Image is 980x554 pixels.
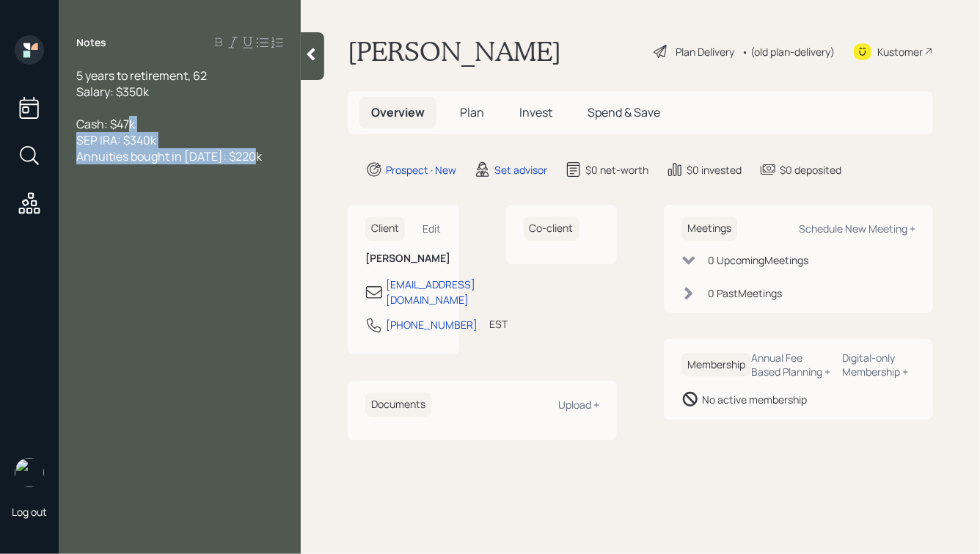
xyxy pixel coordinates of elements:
[751,351,831,379] div: Annual Fee Based Planning +
[708,285,782,301] div: 0 Past Meeting s
[386,277,475,307] div: [EMAIL_ADDRESS][DOMAIN_NAME]
[76,84,149,100] span: Salary: $350k
[681,353,751,377] h6: Membership
[524,216,579,241] h6: Co-client
[423,222,442,236] div: Edit
[742,44,835,59] div: • (old plan-delivery)
[585,162,648,178] div: $0 net-worth
[780,162,841,178] div: $0 deposited
[843,351,915,379] div: Digital-only Membership +
[348,35,561,68] h1: [PERSON_NAME]
[386,317,478,332] div: [PHONE_NUMBER]
[519,104,552,120] span: Invest
[371,104,425,120] span: Overview
[365,216,405,241] h6: Client
[489,316,508,332] div: EST
[76,132,156,148] span: SEP IRA: $340k
[386,162,456,178] div: Prospect · New
[708,252,808,268] div: 0 Upcoming Meeting s
[676,44,734,59] div: Plan Delivery
[558,398,599,412] div: Upload +
[494,162,547,178] div: Set advisor
[687,162,742,178] div: $0 invested
[681,216,737,241] h6: Meetings
[15,458,44,487] img: hunter_neumayer.jpg
[799,222,915,236] div: Schedule New Meeting +
[365,393,431,417] h6: Documents
[460,104,484,120] span: Plan
[702,392,807,407] div: No active membership
[365,252,442,265] h6: [PERSON_NAME]
[76,116,135,132] span: Cash: $47k
[588,104,660,120] span: Spend & Save
[12,505,47,519] div: Log out
[76,68,207,84] span: 5 years to retirement, 62
[76,35,106,50] label: Notes
[877,44,923,59] div: Kustomer
[76,148,262,164] span: Annuities bought in [DATE]: $220k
